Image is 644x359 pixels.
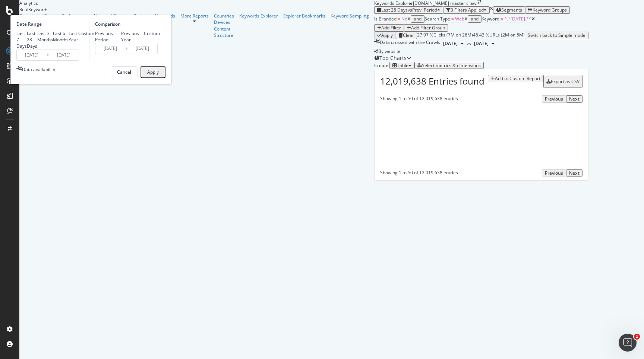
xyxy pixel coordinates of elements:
[37,30,53,43] div: Last 3 Months
[214,13,234,19] a: Countries
[528,33,585,38] div: Switch back to Simple mode
[482,16,499,22] span: Keyword
[471,16,479,22] div: and
[22,66,55,73] div: Data availability
[396,32,417,39] button: Clear
[69,30,78,43] div: Last Year
[404,24,448,32] button: Add Filter Group
[380,39,440,48] div: Data crossed with the Crawls
[501,7,522,13] span: Segments
[19,6,374,13] div: RealKeywords
[543,75,583,88] button: Export as CSV
[16,30,27,49] div: Last 7 Days
[417,32,473,39] div: 27.97 % Clicks ( 7M on 26M )
[378,48,401,54] span: By website
[95,30,121,43] div: Previous Period
[17,50,47,60] input: Start Date
[467,40,471,47] span: vs
[424,16,450,22] span: Search Type
[525,32,588,39] button: Switch back to Simple mode
[27,30,37,49] div: Last 28 Days
[180,13,209,19] div: More Reports
[545,96,563,102] div: Previous
[94,13,128,19] a: Keyword Groups
[133,13,150,19] div: Ranking
[545,171,563,176] div: Previous
[331,13,369,19] a: Keyword Sampling
[451,16,454,22] span: =
[551,79,580,84] div: Export as CSV
[501,16,503,22] span: =
[414,62,484,69] button: Select metrics & dimensions
[542,169,566,177] button: Previous
[374,6,443,14] button: Last 28 DaysvsPrev. Period
[490,6,493,11] div: times
[443,40,458,47] span: 2025 Oct. 6th
[474,40,489,47] span: 2025 Sep. 8th
[495,76,540,81] div: Add to Custom Report
[381,7,408,13] span: Last 28 Days
[455,16,464,22] span: Web
[468,15,482,23] button: and
[53,30,69,43] div: Last 6 Months
[121,30,144,43] div: Previous Year
[141,66,165,78] button: Apply
[214,26,234,32] a: Content
[144,30,160,36] div: Custom
[214,19,234,25] a: Devices
[634,334,640,340] span: 1
[239,13,278,19] div: Keywords Explorer
[440,39,467,48] button: [DATE]
[443,6,490,14] button: 3 Filters Applied
[374,16,397,22] span: Is Branded
[473,32,525,39] div: 46.43 % URLs ( 2M on 5M )
[381,25,401,31] div: Add Filter
[374,62,414,69] div: Create
[408,7,437,13] span: vs Prev. Period
[569,96,580,102] div: Next
[95,21,160,27] div: Comparison
[374,32,396,39] button: Apply
[504,16,531,22] span: ^.*[DATE].*$
[411,15,424,23] button: and
[411,25,445,31] div: Add Filter Group
[283,13,325,19] a: Explorer Bookmarks
[127,43,157,54] input: End Date
[380,95,458,103] div: Showing 1 to 50 of 12,019,638 entries
[95,43,125,54] input: Start Date
[542,95,566,103] button: Previous
[19,13,39,19] a: Overview
[451,7,484,13] div: 3 Filters Applied
[401,16,407,22] span: No
[493,6,525,14] button: Segments
[117,69,131,75] div: Cancel
[566,95,583,103] button: Next
[380,75,484,87] span: 12,019,638 Entries found
[569,171,580,176] div: Next
[414,16,422,22] div: and
[111,66,138,78] button: Cancel
[374,24,404,32] button: Add Filter
[488,75,543,82] button: Add to Custom Report
[44,13,89,19] a: Content Performance
[214,32,234,38] a: Structure
[374,48,401,54] div: legacy label
[78,30,94,36] div: Custom
[155,13,175,19] a: Keywords
[389,62,414,69] button: Table
[147,70,159,75] div: Apply
[619,334,637,352] iframe: Intercom live chat
[403,33,414,38] div: Clear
